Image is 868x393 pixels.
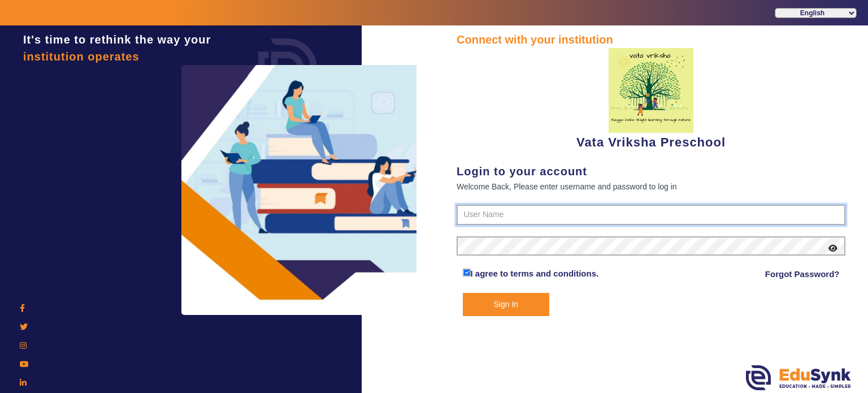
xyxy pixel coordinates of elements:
[463,293,550,316] button: Sign In
[457,48,845,152] div: Vata Vriksha Preschool
[23,33,211,46] span: It's time to rethink the way your
[746,365,851,390] img: edusynk.png
[609,48,693,133] img: 817d6453-c4a2-41f8-ac39-e8a470f27eea
[23,50,140,63] span: institution operates
[245,25,330,110] img: login.png
[457,180,845,193] div: Welcome Back, Please enter username and password to log in
[457,205,845,225] input: User Name
[457,31,845,48] div: Connect with your institution
[457,163,845,180] div: Login to your account
[181,65,419,315] img: login3.png
[471,269,599,278] a: I agree to terms and conditions.
[765,267,840,281] a: Forgot Password?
